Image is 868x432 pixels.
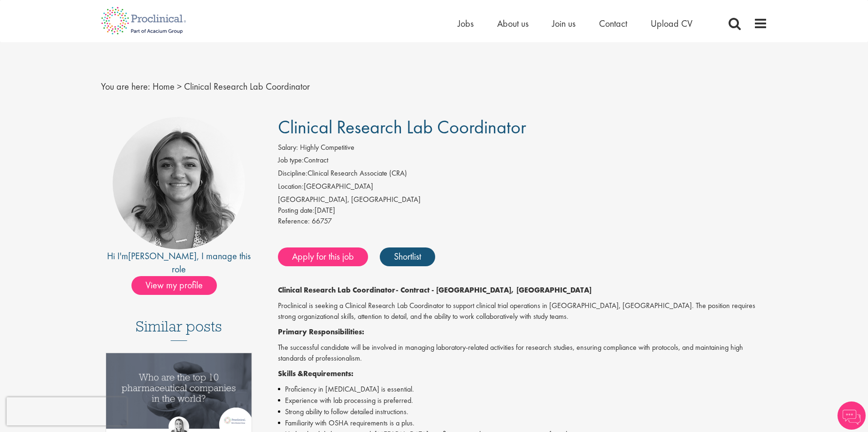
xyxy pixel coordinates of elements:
[303,369,353,378] strong: Requirements:
[380,247,435,266] a: Shortlist
[278,247,368,266] a: Apply for this job
[101,80,150,93] span: You are here:
[651,17,692,30] a: Upload CV
[153,80,175,93] a: breadcrumb link
[136,318,222,341] h3: Similar posts
[552,17,576,30] a: Join us
[278,205,315,215] span: Posting date:
[184,80,310,93] span: Clinical Research Lab Coordinator
[278,384,768,395] li: Proficiency in [MEDICAL_DATA] is essential.
[278,285,396,295] strong: Clinical Research Lab Coordinator
[458,17,474,30] a: Jobs
[278,155,304,166] label: Job type:
[497,17,529,30] a: About us
[278,115,526,139] span: Clinical Research Lab Coordinator
[278,194,768,205] div: [GEOGRAPHIC_DATA], [GEOGRAPHIC_DATA]
[396,285,591,295] strong: - Contract - [GEOGRAPHIC_DATA], [GEOGRAPHIC_DATA]
[278,168,307,179] label: Discipline:
[278,142,298,153] label: Salary:
[312,216,332,226] span: 66757
[278,216,310,227] label: Reference:
[278,395,768,406] li: Experience with lab processing is preferred.
[106,353,252,429] img: Top 10 pharmaceutical companies in the world 2025
[278,342,768,364] p: The successful candidate will be involved in managing laboratory-related activities for research ...
[300,142,354,152] span: Highly Competitive
[278,181,304,192] label: Location:
[278,181,768,194] li: [GEOGRAPHIC_DATA]
[278,155,768,168] li: Contract
[278,369,303,378] strong: Skills &
[837,401,866,430] img: Chatbot
[7,397,127,425] iframe: reCAPTCHA
[278,205,768,216] div: [DATE]
[278,327,364,337] strong: Primary Responsibilities:
[113,117,245,249] img: imeage of recruiter Jackie Cerchio
[278,301,768,322] p: Proclinical is seeking a Clinical Research Lab Coordinator to support clinical trial operations i...
[101,249,257,276] div: Hi I'm , I manage this role
[131,276,217,295] span: View my profile
[278,168,768,181] li: Clinical Research Associate (CRA)
[278,406,768,417] li: Strong ability to follow detailed instructions.
[177,80,182,93] span: >
[599,17,627,30] a: Contact
[128,250,197,262] a: [PERSON_NAME]
[278,417,768,429] li: Familiarity with OSHA requirements is a plus.
[131,278,226,290] a: View my profile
